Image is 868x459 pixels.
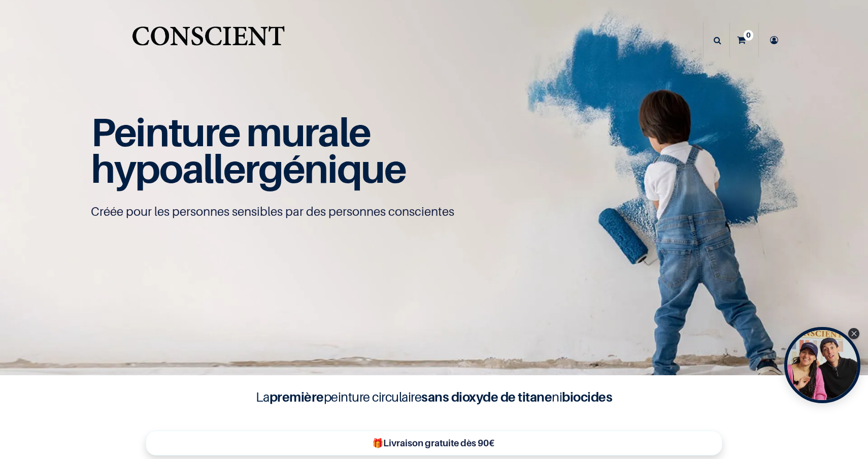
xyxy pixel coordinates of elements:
a: Logo of Conscient [130,20,287,60]
div: Open Tolstoy widget [784,327,860,403]
span: hypoallergénique [91,145,406,192]
div: Open Tolstoy [784,327,860,403]
b: sans dioxyde de titane [421,389,552,405]
iframe: Tidio Chat [816,394,863,441]
img: Conscient [130,20,287,60]
p: Créée pour les personnes sensibles par des personnes conscientes [91,204,777,220]
sup: 0 [744,30,753,40]
b: biocides [562,389,612,405]
span: Peinture murale [91,108,371,155]
div: Close Tolstoy widget [848,328,859,339]
div: Tolstoy bubble widget [784,327,860,403]
b: 🎁Livraison gratuite dès 90€ [372,438,494,448]
h4: La peinture circulaire ni [231,387,637,407]
b: première [270,389,324,405]
a: 0 [730,22,758,58]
